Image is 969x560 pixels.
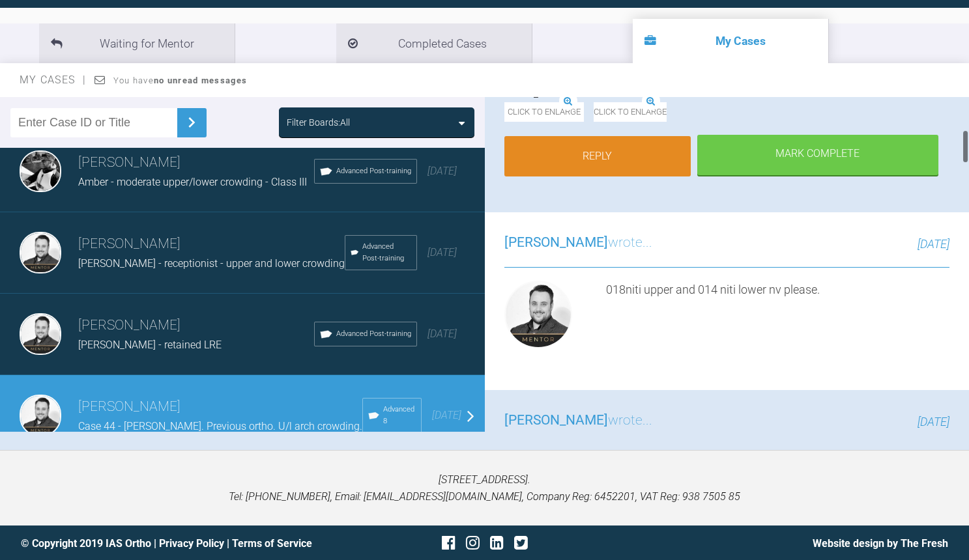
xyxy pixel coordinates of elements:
div: Filter Boards: All [287,115,350,130]
input: Enter Case ID or Title [10,108,177,137]
span: Advanced 8 [383,404,416,427]
h3: [PERSON_NAME] [78,315,314,337]
span: You have [113,76,247,85]
h3: [PERSON_NAME] [78,233,345,255]
img: Greg Souster [20,395,61,436]
img: chevronRight.28bd32b0.svg [181,112,202,133]
a: Website design by The Fresh [813,537,948,550]
img: Greg Souster [20,313,61,355]
div: © Copyright 2019 IAS Ortho | | [21,535,330,552]
span: Click to enlarge [504,102,584,122]
li: My Cases [633,19,828,63]
span: [PERSON_NAME] - retained LRE [78,339,222,351]
h3: wrote... [504,410,652,432]
span: My Cases [20,74,87,86]
span: Amber - moderate upper/lower crowding - Class III [78,176,307,188]
h3: [PERSON_NAME] [78,152,314,174]
span: Advanced Post-training [336,165,411,177]
span: [PERSON_NAME] [504,234,608,250]
span: Advanced Post-training [362,241,411,264]
h3: [PERSON_NAME] [78,396,362,418]
span: Case 44 - [PERSON_NAME]. Previous ortho. U/l arch crowding. [78,420,362,432]
span: [PERSON_NAME] - receptionist - upper and lower crowding [78,257,345,270]
img: Greg Souster [504,281,572,348]
span: [DATE] [427,165,457,177]
p: [STREET_ADDRESS]. Tel: [PHONE_NUMBER], Email: [EMAIL_ADDRESS][DOMAIN_NAME], Company Reg: 6452201,... [21,471,948,505]
a: Privacy Policy [159,537,224,550]
span: Click to enlarge [594,102,667,122]
a: Terms of Service [232,537,312,550]
span: [DATE] [427,328,457,340]
img: Greg Souster [20,232,61,273]
span: [DATE] [918,415,949,428]
h3: wrote... [504,232,652,254]
li: Completed Cases [336,23,532,63]
li: Waiting for Mentor [39,23,235,63]
div: Mark Complete [697,135,938,175]
span: [DATE] [918,237,949,251]
div: 018niti upper and 014 niti lower nv please. [606,281,950,354]
span: [PERSON_NAME] [504,412,608,428]
img: David Birkin [20,150,61,192]
span: Advanced Post-training [336,328,411,340]
a: Reply [504,136,691,176]
strong: no unread messages [154,76,247,85]
span: [DATE] [427,246,457,259]
span: [DATE] [432,409,461,421]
